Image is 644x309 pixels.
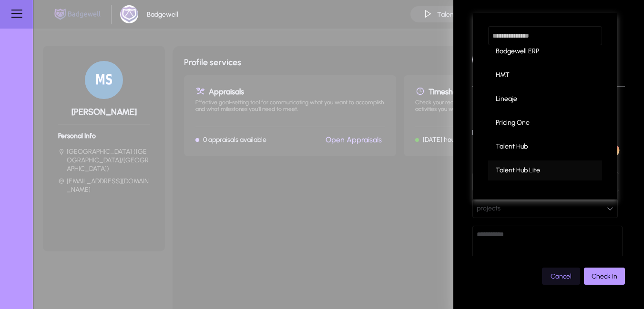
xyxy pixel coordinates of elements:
[496,165,540,176] span: Talent Hub Lite
[496,70,510,81] span: HMT
[488,137,602,157] mat-option: Talent Hub
[496,93,517,105] span: Lineaje
[488,160,602,180] mat-option: Talent Hub Lite
[488,41,602,61] mat-option: Badgewell ERP
[488,26,602,45] input: dropdown search
[496,141,528,152] span: Talent Hub
[488,113,602,133] mat-option: Pricing One
[488,65,602,85] mat-option: HMT
[496,117,530,129] span: Pricing One
[496,46,539,57] span: Badgewell ERP
[488,89,602,109] mat-option: Lineaje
